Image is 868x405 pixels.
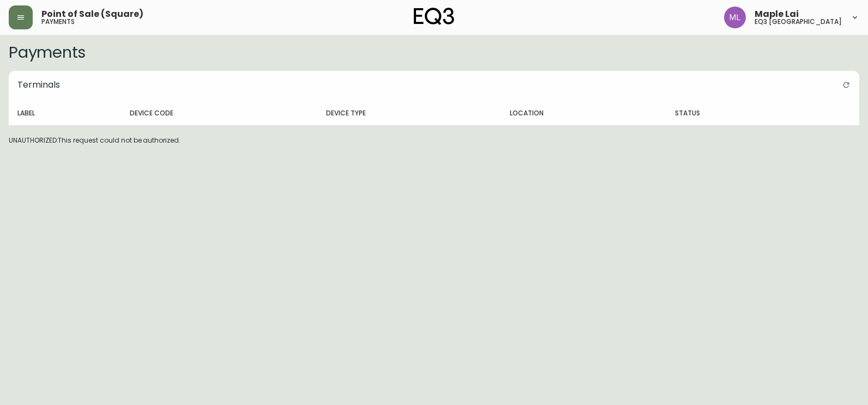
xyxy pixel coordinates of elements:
[414,8,454,25] img: logo
[317,101,501,125] th: Device Type
[9,101,859,126] table: devices table
[9,71,69,99] h5: Terminals
[9,44,859,61] h2: Payments
[121,101,317,125] th: Device Code
[9,101,121,125] th: Label
[755,10,799,19] span: Maple Lai
[501,101,666,125] th: Location
[41,10,143,19] span: Point of Sale (Square)
[724,7,746,28] img: 61e28cffcf8cc9f4e300d877dd684943
[2,64,866,152] div: UNAUTHORIZED:This request could not be authorized.
[755,19,842,25] h5: eq3 [GEOGRAPHIC_DATA]
[666,101,803,125] th: Status
[41,19,75,25] h5: payments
